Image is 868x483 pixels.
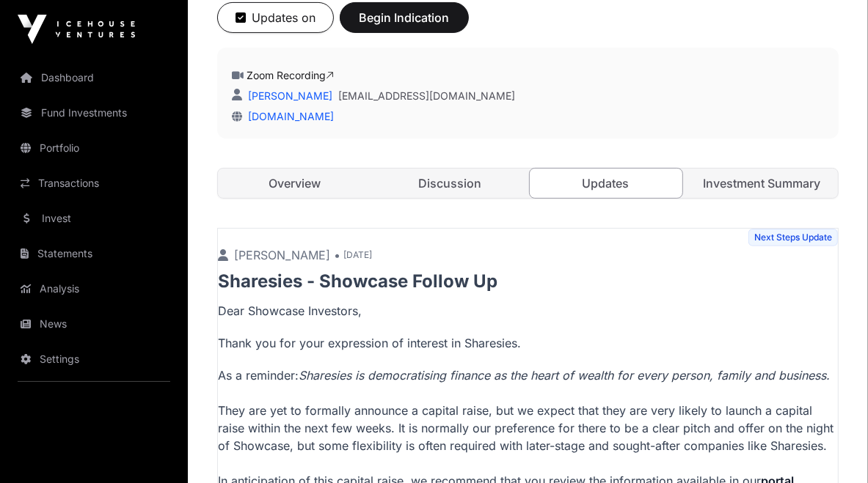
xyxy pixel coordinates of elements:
a: Transactions [12,167,176,199]
p: Dear Showcase Investors, [218,302,838,320]
button: Updates on [217,2,334,33]
p: Thank you for your expression of interest in Sharesies. [218,334,838,352]
a: [EMAIL_ADDRESS][DOMAIN_NAME] [338,89,515,103]
button: Begin Indication [340,2,469,33]
a: [DOMAIN_NAME] [242,110,334,122]
a: Investment Summary [685,169,838,198]
a: News [12,308,176,340]
a: [PERSON_NAME] [245,89,332,102]
p: Sharesies - Showcase Follow Up [218,270,838,293]
a: Dashboard [12,62,176,94]
a: Invest [12,202,176,235]
nav: Tabs [218,169,838,198]
iframe: Chat Widget [795,413,868,483]
a: Begin Indication [340,17,469,32]
a: Overview [218,169,371,198]
em: Sharesies is democratising finance as the heart of wealth for every person, family and business. [299,368,830,383]
a: Statements [12,237,176,270]
a: Fund Investments [12,97,176,129]
a: Discussion [373,169,526,198]
a: Portfolio [12,132,176,164]
p: [PERSON_NAME] • [218,246,340,264]
a: Analysis [12,273,176,305]
img: Icehouse Ventures Logo [18,15,135,44]
a: Settings [12,343,176,375]
a: Zoom Recording [247,69,334,81]
span: Next Steps Update [748,229,838,246]
span: Begin Indication [358,9,451,26]
a: Updates [529,168,683,199]
span: [DATE] [343,249,372,261]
